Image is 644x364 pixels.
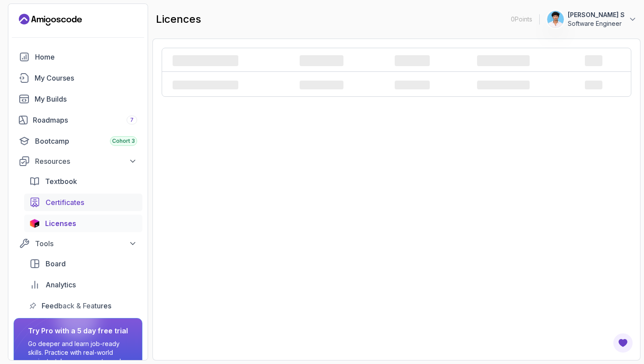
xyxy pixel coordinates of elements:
p: 0 Points [511,15,532,24]
a: bootcamp [14,132,142,150]
span: ‌ [395,81,430,89]
span: Licenses [45,218,76,229]
a: board [24,255,142,272]
button: Resources [14,153,142,169]
span: ‌ [477,81,530,89]
a: textbook [24,173,142,190]
span: Feedback & Features [42,300,111,311]
span: Board [46,258,66,269]
div: Bootcamp [35,136,137,146]
span: ‌ [477,55,530,66]
span: Textbook [45,176,77,187]
a: licenses [24,215,142,232]
div: My Builds [35,94,137,104]
div: Tools [35,238,137,249]
span: ‌ [585,55,602,66]
a: feedback [24,297,142,315]
span: Cohort 3 [112,138,135,145]
button: Open Feedback Button [612,332,633,353]
span: ‌ [300,81,343,89]
a: home [14,48,142,66]
span: ‌ [585,81,602,89]
a: analytics [24,276,142,293]
span: Analytics [46,279,76,290]
div: My Courses [35,73,137,83]
a: Landing page [19,13,82,27]
a: roadmaps [14,111,142,129]
span: ‌ [162,50,631,98]
a: certificates [24,194,142,211]
span: ‌ [173,55,238,66]
span: ‌ [395,55,430,66]
div: Roadmaps [33,115,137,125]
span: ‌ [300,55,343,66]
span: ‌ [173,81,238,89]
p: [PERSON_NAME] S [568,11,625,19]
p: Software Engineer [568,19,625,28]
span: Certificates [46,197,84,208]
div: Resources [35,156,137,166]
span: 7 [130,117,134,124]
button: user profile image[PERSON_NAME] SSoftware Engineer [547,11,637,28]
button: Tools [14,236,142,251]
h2: licences [156,12,201,26]
img: user profile image [547,11,564,28]
a: courses [14,69,142,87]
a: builds [14,90,142,108]
img: jetbrains icon [29,219,40,228]
div: Home [35,52,137,62]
